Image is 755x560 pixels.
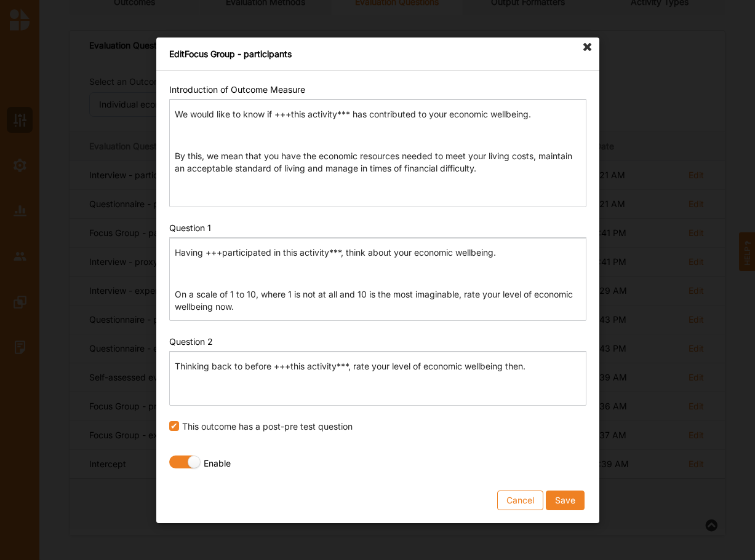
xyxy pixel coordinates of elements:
p: On a scale of 1 to 10, where 1 is not at all and 10 is the most imaginable, rate your level of ec... [175,288,580,312]
p: Thinking back to before +++this activity***, rate your level of economic wellbeing then. [175,360,580,397]
p: Having +++participated in this activity***, think about your economic wellbeing. [175,246,580,258]
label: Question 1 [169,223,211,233]
p: By this, we mean that you have the economic resources needed to meet your living costs, maintain ... [175,149,580,199]
label: Question 2 [169,336,213,347]
div: This outcome has a post-pre test question [169,420,586,432]
div: Editor editing area: main. Press Alt+0 for help. [169,100,586,207]
div: Editor editing area: main. Press Alt+0 for help. [169,238,586,321]
label: Introduction of Outcome Measure [169,84,305,95]
div: Edit Focus Group - participants [156,37,599,71]
button: Save [545,490,584,510]
label: Enable [204,457,231,471]
button: Cancel [497,490,543,510]
p: We would like to know if +++this activity*** has contributed to your economic wellbeing. [175,108,580,120]
div: Editor editing area: main. Press Alt+0 for help. [169,352,586,405]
